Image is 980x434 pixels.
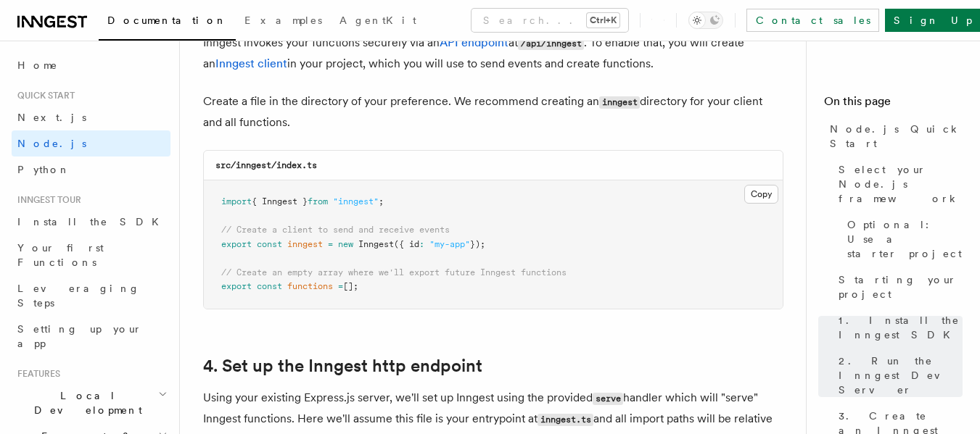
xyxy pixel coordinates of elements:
a: Optional: Use a starter project [841,212,963,267]
a: API endpoint [440,36,508,49]
span: export [221,239,252,249]
span: Node.js [17,138,86,149]
span: Inngest tour [12,194,81,206]
a: Starting your project [833,267,963,307]
span: Optional: Use a starter project [847,217,963,261]
span: Leveraging Steps [17,283,140,309]
p: Inngest invokes your functions securely via an at . To enable that, you will create an in your pr... [203,33,783,74]
code: inngest [599,96,640,109]
a: Node.js [12,130,170,157]
span: ; [379,196,384,206]
a: Python [12,157,170,183]
span: Quick start [12,90,75,101]
a: Contact sales [746,9,879,32]
span: AgentKit [339,14,416,26]
span: 2. Run the Inngest Dev Server [839,354,963,397]
span: []; [343,281,358,291]
span: const [257,239,282,249]
span: from [308,196,328,206]
span: Inngest [358,239,394,249]
a: Home [12,52,170,78]
a: 2. Run the Inngest Dev Server [833,348,963,403]
code: inngest.ts [538,414,593,426]
span: Setting up your app [17,323,142,349]
span: // Create a client to send and receive events [221,225,450,235]
span: Documentation [107,14,227,26]
span: const [257,281,282,291]
span: Starting your project [839,272,963,301]
a: Install the SDK [12,209,170,235]
a: Examples [236,4,331,39]
a: 4. Set up the Inngest http endpoint [203,356,482,376]
a: Node.js Quick Start [824,116,963,157]
span: "my-app" [429,239,470,249]
span: Python [17,164,70,175]
span: = [328,239,333,249]
span: { Inngest } [252,196,308,206]
button: Copy [744,185,778,204]
span: Select your Node.js framework [839,162,963,206]
span: Your first Functions [17,242,104,268]
button: Search...Ctrl+K [472,9,628,32]
a: Select your Node.js framework [833,157,963,212]
a: Documentation [99,4,236,41]
span: : [419,239,424,249]
code: /api/inngest [518,38,584,50]
a: Your first Functions [12,235,170,275]
span: Install the SDK [17,216,168,228]
span: }); [470,239,485,249]
span: Node.js Quick Start [830,122,963,151]
code: serve [593,393,623,405]
span: Local Development [12,388,158,417]
span: = [338,281,343,291]
span: new [338,239,353,249]
a: 1. Install the Inngest SDK [833,307,963,348]
span: functions [287,281,333,291]
span: Home [17,58,58,72]
span: export [221,281,252,291]
span: // Create an empty array where we'll export future Inngest functions [221,267,567,277]
button: Toggle dark mode [688,12,723,29]
span: ({ id [394,239,419,249]
span: Examples [244,14,322,26]
span: import [221,196,252,206]
a: Leveraging Steps [12,275,170,316]
a: Setting up your app [12,316,170,356]
span: inngest [287,239,323,249]
a: Next.js [12,104,170,130]
kbd: Ctrl+K [587,13,619,28]
button: Local Development [12,383,170,423]
span: Features [12,368,60,380]
span: Next.js [17,112,86,123]
a: AgentKit [331,4,425,39]
span: 1. Install the Inngest SDK [839,313,963,342]
code: src/inngest/index.ts [215,160,317,170]
h4: On this page [824,93,963,116]
a: Inngest client [215,57,287,70]
span: "inngest" [333,196,379,206]
p: Create a file in the directory of your preference. We recommend creating an directory for your cl... [203,91,783,133]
